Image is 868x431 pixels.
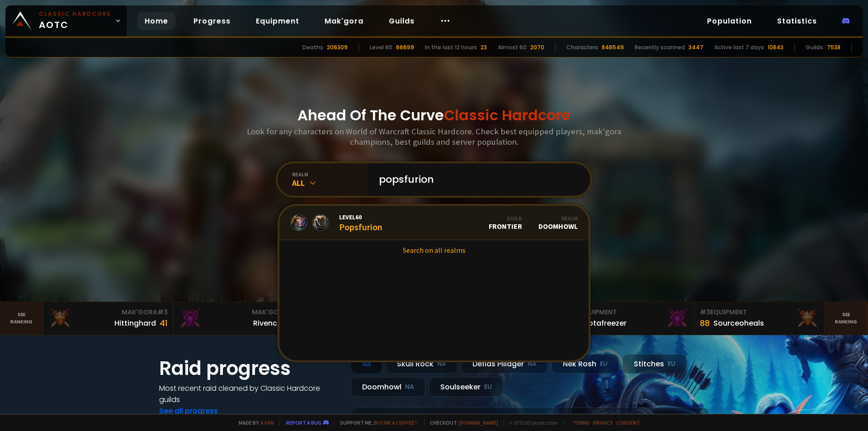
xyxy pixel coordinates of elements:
div: 88 [700,317,710,329]
a: Home [137,12,175,30]
div: Guild [489,215,522,222]
a: Terms [573,419,590,426]
small: EU [600,360,608,369]
div: Level 60 [370,43,392,52]
div: Rivench [253,317,282,329]
div: Nek'Rosh [552,354,619,374]
div: Soulseeker [429,377,503,397]
div: Skull Rock [386,354,458,374]
h1: Raid progress [159,354,340,383]
small: EU [484,383,492,392]
div: Sourceoheals [713,317,764,329]
div: Deaths [302,43,323,52]
h4: Most recent raid cleaned by Classic Hardcore guilds [159,383,340,405]
div: realm [292,171,368,178]
a: Statistics [770,12,824,30]
div: 10843 [768,43,783,52]
a: Population [700,12,759,30]
div: 3447 [689,43,703,52]
div: 23 [481,43,487,52]
a: Level60PopsfurionGuildFrontierRealmDoomhowl [279,206,589,240]
div: All [292,178,368,188]
span: AOTC [39,10,111,32]
a: Report a bug [286,419,321,426]
small: NA [437,360,446,369]
small: Classic Hardcore [39,10,111,18]
div: Recently scanned [635,43,685,52]
span: Checkout [424,419,498,426]
small: NA [528,360,537,369]
span: # 3 [157,308,168,317]
div: Frontier [489,215,522,231]
a: Consent [616,419,640,426]
div: Equipment [570,308,689,317]
div: 41 [160,317,168,329]
div: Notafreezer [583,317,627,329]
div: 206309 [327,43,348,52]
div: 7538 [827,43,840,52]
a: a fan [260,419,274,426]
a: Seeranking [825,302,868,335]
div: Doomhowl [538,215,578,231]
a: Mak'Gora#3Hittinghard41 [43,302,174,335]
a: #2Equipment88Notafreezer [564,302,694,335]
h3: Look for any characters on World of Warcraft Classic Hardcore. Check best equipped players, mak'g... [243,126,625,147]
div: Popsfurion [339,213,382,232]
div: Equipment [700,308,819,317]
h1: Ahead Of The Curve [297,104,571,126]
div: Stitches [623,354,687,374]
div: 66699 [396,43,414,52]
div: 2070 [530,43,544,52]
a: Equipment [249,12,307,30]
div: Almost 60 [498,43,527,52]
div: All [351,354,382,374]
span: # 3 [700,308,710,317]
div: Realm [538,215,578,222]
div: Mak'Gora [179,308,298,317]
input: Search a character... [373,163,580,196]
div: Mak'Gora [49,308,168,317]
a: Guilds [382,12,422,30]
a: Mak'gora [317,12,371,30]
a: Mak'Gora#2Rivench100 [174,302,304,335]
a: [DOMAIN_NAME] [459,419,498,426]
a: Buy me a coffee [374,419,419,426]
a: Privacy [593,419,613,426]
span: Support me, [334,419,419,426]
span: v. d752d5 - production [504,419,558,426]
small: EU [668,360,675,369]
div: Defias Pillager [461,354,548,374]
div: Hittinghard [114,317,156,329]
a: Classic HardcoreAOTC [5,5,127,36]
span: Made by [233,419,274,426]
a: Progress [186,12,238,30]
div: Characters [566,43,598,52]
small: NA [405,383,414,392]
a: Search on all realms [279,240,589,260]
div: 846549 [602,43,624,52]
div: Guilds [806,43,823,52]
span: Level 60 [339,213,382,221]
div: Doomhowl [351,377,425,397]
div: Active last 7 days [714,43,764,52]
span: Classic Hardcore [444,105,571,125]
a: #3Equipment88Sourceoheals [694,302,825,335]
div: In the last 12 hours [425,43,477,52]
a: See all progress [159,406,218,416]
